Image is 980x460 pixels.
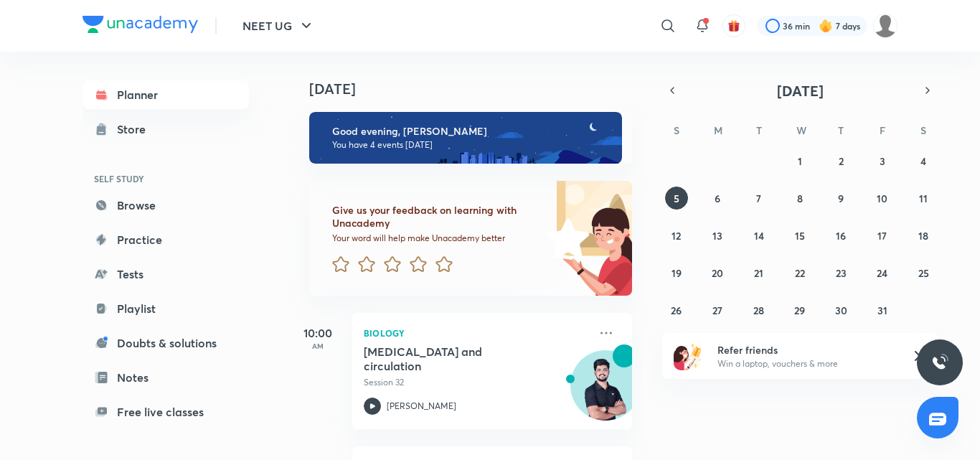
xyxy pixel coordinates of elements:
[788,299,811,321] button: October 29, 2025
[795,229,805,243] abbr: October 15, 2025
[873,14,897,38] img: Tarmanjot Singh
[672,266,682,280] abbr: October 19, 2025
[880,123,885,137] abbr: Friday
[83,16,198,37] a: Company Logo
[671,304,682,317] abbr: October 26, 2025
[712,229,722,243] abbr: October 13, 2025
[364,376,589,389] p: Session 32
[83,166,249,191] h6: SELF STUDY
[797,192,803,205] abbr: October 8, 2025
[829,224,852,247] button: October 16, 2025
[871,299,894,321] button: October 31, 2025
[748,187,771,210] button: October 7, 2025
[332,233,542,244] p: Your word will help make Unacademy better
[748,224,771,247] button: October 14, 2025
[836,229,846,243] abbr: October 16, 2025
[877,304,887,317] abbr: October 31, 2025
[83,294,249,323] a: Playlist
[83,115,249,144] a: Store
[674,342,702,370] img: referral
[754,266,763,280] abbr: October 21, 2025
[788,187,811,210] button: October 8, 2025
[665,299,688,321] button: October 26, 2025
[912,187,935,210] button: October 11, 2025
[332,139,609,151] p: You have 4 events [DATE]
[234,11,324,40] button: NEET UG
[871,261,894,284] button: October 24, 2025
[829,149,852,172] button: October 2, 2025
[912,224,935,247] button: October 18, 2025
[838,123,844,137] abbr: Thursday
[712,304,722,317] abbr: October 27, 2025
[715,192,720,205] abbr: October 6, 2025
[829,187,852,210] button: October 9, 2025
[788,224,811,247] button: October 15, 2025
[332,125,609,138] h6: Good evening, [PERSON_NAME]
[498,181,632,296] img: feedback_image
[674,192,679,205] abbr: October 5, 2025
[717,342,894,357] h6: Refer friends
[674,123,679,137] abbr: Sunday
[717,357,894,370] p: Win a laptop, vouchers & more
[83,16,198,33] img: Company Logo
[871,224,894,247] button: October 17, 2025
[665,224,688,247] button: October 12, 2025
[364,344,542,373] h5: Body Fluids and circulation
[788,149,811,172] button: October 1, 2025
[918,266,929,280] abbr: October 25, 2025
[912,261,935,284] button: October 25, 2025
[83,191,249,220] a: Browse
[753,304,764,317] abbr: October 28, 2025
[777,81,824,100] span: [DATE]
[672,229,681,243] abbr: October 12, 2025
[289,324,347,342] h5: 10:00
[714,123,722,137] abbr: Monday
[83,329,249,357] a: Doubts & solutions
[919,192,928,205] abbr: October 11, 2025
[836,266,847,280] abbr: October 23, 2025
[920,123,926,137] abbr: Saturday
[912,149,935,172] button: October 4, 2025
[795,266,805,280] abbr: October 22, 2025
[364,324,589,342] p: Biology
[838,192,844,205] abbr: October 9, 2025
[83,260,249,288] a: Tests
[748,261,771,284] button: October 21, 2025
[788,261,811,284] button: October 22, 2025
[309,80,646,98] h4: [DATE]
[756,123,762,137] abbr: Tuesday
[83,80,249,109] a: Planner
[794,304,805,317] abbr: October 29, 2025
[722,14,745,37] button: avatar
[880,154,885,168] abbr: October 3, 2025
[571,358,640,427] img: Avatar
[332,204,542,230] h6: Give us your feedback on learning with Unacademy
[877,229,887,243] abbr: October 17, 2025
[756,192,761,205] abbr: October 7, 2025
[920,154,926,168] abbr: October 4, 2025
[83,398,249,426] a: Free live classes
[918,229,928,243] abbr: October 18, 2025
[748,299,771,321] button: October 28, 2025
[712,266,723,280] abbr: October 20, 2025
[309,112,622,164] img: evening
[83,225,249,254] a: Practice
[871,149,894,172] button: October 3, 2025
[754,229,764,243] abbr: October 14, 2025
[829,299,852,321] button: October 30, 2025
[798,154,802,168] abbr: October 1, 2025
[877,192,887,205] abbr: October 10, 2025
[727,19,740,32] img: avatar
[829,261,852,284] button: October 23, 2025
[706,187,729,210] button: October 6, 2025
[289,342,347,350] p: AM
[819,19,833,33] img: streak
[877,266,887,280] abbr: October 24, 2025
[117,121,154,138] div: Store
[83,363,249,392] a: Notes
[387,400,456,413] p: [PERSON_NAME]
[682,80,918,100] button: [DATE]
[665,261,688,284] button: October 19, 2025
[931,354,948,371] img: ttu
[796,123,806,137] abbr: Wednesday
